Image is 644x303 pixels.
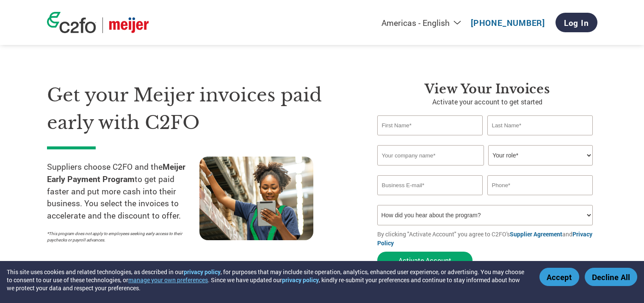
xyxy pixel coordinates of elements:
[377,81,597,97] h3: View Your Invoices
[377,166,593,172] div: Invalid company name or company name is too long
[377,196,483,202] div: Inavlid Email Address
[47,161,185,184] strong: Meijer Early Payment Program
[7,268,527,292] div: This site uses cookies and related technologies, as described in our , for purposes that may incl...
[488,145,593,166] select: Title/Role
[487,196,593,202] div: Inavlid Phone Number
[487,175,593,195] input: Phone*
[109,17,149,33] img: Meijer
[47,161,199,222] p: Suppliers choose C2FO and the to get paid faster and put more cash into their business. You selec...
[377,230,592,247] a: Privacy Policy
[377,97,597,107] p: Activate your account to get started
[128,276,208,284] button: manage your own preferences
[47,12,96,33] img: c2fo logo
[585,268,637,286] button: Decline All
[47,81,352,136] h1: Get your Meijer invoices paid early with C2FO
[377,136,483,142] div: Invalid first name or first name is too long
[377,115,483,135] input: First Name*
[184,268,221,276] a: privacy policy
[556,13,597,32] a: Log In
[47,230,191,243] p: *This program does not apply to employees seeking early access to their paychecks or payroll adva...
[487,115,593,135] input: Last Name*
[282,276,319,284] a: privacy policy
[199,157,313,240] img: supply chain worker
[539,268,579,286] button: Accept
[377,252,473,269] button: Activate Account
[510,230,562,238] a: Supplier Agreement
[487,136,593,142] div: Invalid last name or last name is too long
[377,230,597,247] p: By clicking "Activate Account" you agree to C2FO's and
[377,175,483,195] input: Invalid Email format
[377,145,484,166] input: Your company name*
[471,17,545,28] a: [PHONE_NUMBER]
